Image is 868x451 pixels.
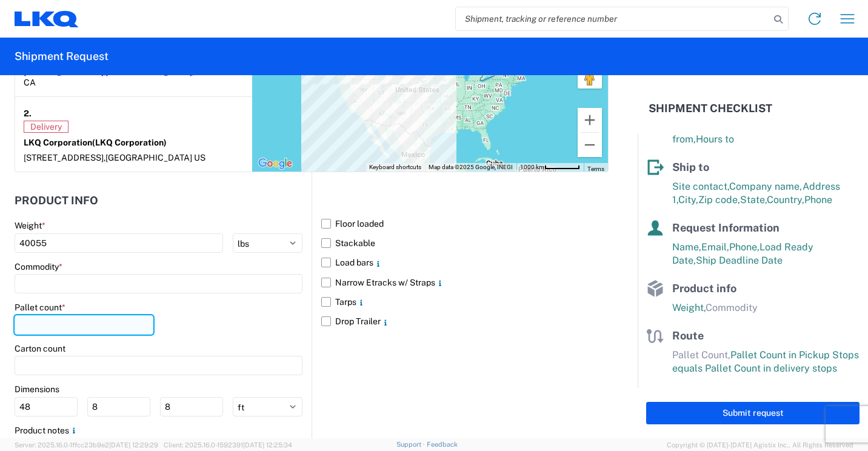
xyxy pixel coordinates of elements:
[15,302,65,313] label: Pallet count
[15,384,59,395] label: Dimensions
[456,7,770,30] input: Shipment, tracking or reference number
[321,273,609,292] label: Narrow Etracks w/ Straps
[24,153,105,162] span: [STREET_ADDRESS],
[255,156,295,172] a: Open this area in Google Maps (opens a new window)
[696,255,783,266] span: Ship Deadline Date
[667,439,853,450] span: Copyright © [DATE]-[DATE] Agistix Inc., All Rights Reserved
[729,181,803,192] span: Company name,
[15,397,78,416] input: L
[321,214,609,233] label: Floor loaded
[24,67,242,87] span: [GEOGRAPHIC_DATA], MB R2C2Z2 CA
[578,133,602,157] button: Zoom out
[429,164,513,170] span: Map data ©2025 Google, INEGI
[321,292,609,312] label: Tarps
[396,441,427,448] a: Support
[15,49,109,64] h2: Shipment Request
[672,282,736,295] span: Product info
[672,161,709,173] span: Ship to
[672,221,780,234] span: Request Information
[696,133,734,145] span: Hours to
[804,194,832,205] span: Phone
[578,64,602,89] button: Drag Pegman onto the map to open Street View
[516,163,584,172] button: Map Scale: 1000 km per 55 pixels
[427,441,458,448] a: Feedback
[729,241,760,253] span: Phone,
[672,329,704,342] span: Route
[678,194,698,205] span: City,
[255,156,295,172] img: Google
[24,121,68,133] span: Delivery
[767,194,804,205] span: Country,
[109,441,158,449] span: [DATE] 12:29:29
[160,397,223,416] input: H
[740,194,767,205] span: State,
[672,349,730,361] span: Pallet Count,
[321,233,609,253] label: Stackable
[321,312,609,331] label: Drop Trailer
[24,105,32,121] strong: 2.
[672,181,729,192] span: Site contact,
[369,163,421,172] button: Keyboard shortcuts
[92,138,167,147] span: (LKQ Corporation)
[243,441,292,449] span: [DATE] 12:25:34
[520,164,544,170] span: 1000 km
[15,441,158,449] span: Server: 2025.16.0-1ffcc23b9e2
[15,261,62,272] label: Commodity
[15,425,79,436] label: Product notes
[701,241,729,253] span: Email,
[646,402,860,424] button: Submit request
[164,441,292,449] span: Client: 2025.16.0-1592391
[15,195,98,207] h2: Product Info
[706,302,758,313] span: Commodity
[15,220,45,231] label: Weight
[672,349,859,374] span: Pallet Count in Pickup Stops equals Pallet Count in delivery stops
[672,302,706,313] span: Weight,
[672,241,701,253] span: Name,
[587,165,604,172] a: Terms
[87,397,150,416] input: W
[15,343,65,354] label: Carton count
[105,153,205,162] span: [GEOGRAPHIC_DATA] US
[24,138,167,147] strong: LKQ Corporation
[698,194,740,205] span: Zip code,
[649,101,772,116] h2: Shipment Checklist
[578,108,602,132] button: Zoom in
[321,253,609,272] label: Load bars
